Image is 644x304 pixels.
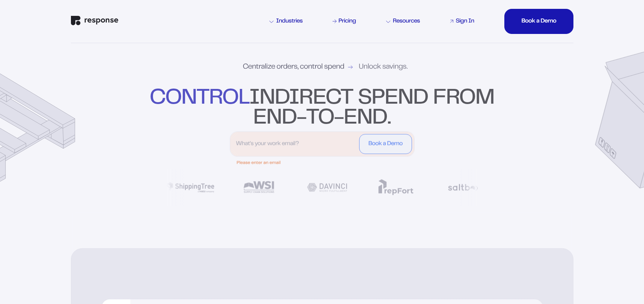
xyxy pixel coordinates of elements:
a: Response Home [71,16,118,27]
div: Pricing [338,18,356,24]
strong: control [150,89,249,108]
div: Book a Demo [521,18,556,24]
div: Sign In [456,18,474,24]
input: What's your work email? [232,134,358,154]
div: Resources [386,18,420,24]
div: Centralize orders, control spend [243,63,408,71]
button: Book a Demo [359,134,412,154]
a: Sign In [449,17,476,26]
button: Book a DemoBook a DemoBook a DemoBook a DemoBook a Demo [504,9,573,34]
img: Response Logo [71,16,118,25]
span: Please enter an email [237,160,281,166]
span: Unlock savings. [359,63,408,71]
div: Book a Demo [368,141,402,147]
div: Industries [269,18,303,24]
a: Pricing [331,17,357,26]
div: indirect spend from end-to-end. [148,89,496,128]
